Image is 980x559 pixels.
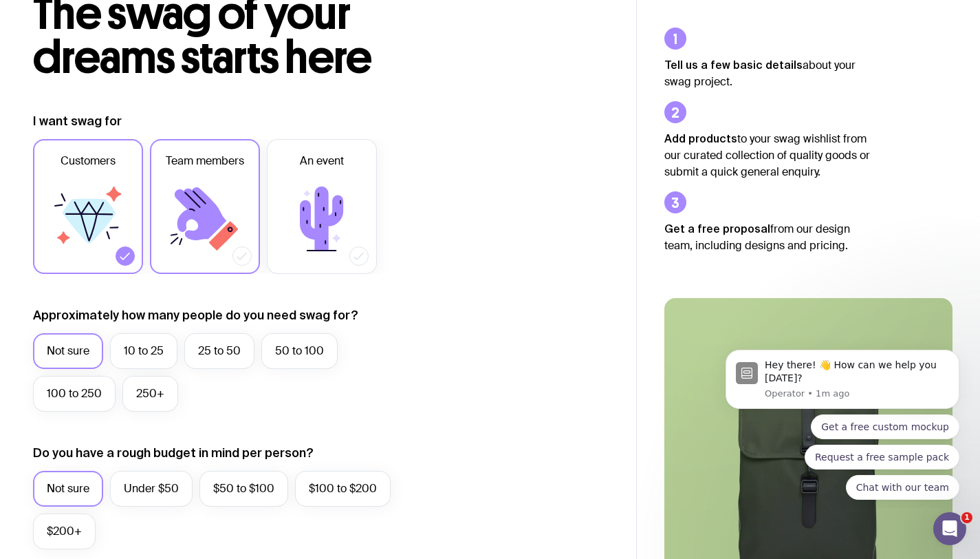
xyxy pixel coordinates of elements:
label: I want swag for [33,113,122,129]
span: Team members [166,153,244,169]
iframe: Intercom notifications message [705,337,980,508]
label: Not sure [33,471,103,507]
label: Not sure [33,333,103,369]
label: 25 to 50 [184,333,254,369]
label: 250+ [122,376,178,412]
p: to your swag wishlist from our curated collection of quality goods or submit a quick general enqu... [664,130,871,180]
label: Do you have a rough budget in mind per person? [33,445,314,461]
label: 50 to 100 [261,333,338,369]
span: 1 [961,512,972,523]
label: $50 to $100 [199,471,288,507]
p: from our design team, including designs and pricing. [664,220,871,254]
strong: Add products [664,132,737,145]
label: $100 to $200 [295,471,391,507]
span: An event [300,153,344,169]
label: $200+ [33,514,96,549]
strong: Get a free proposal [664,222,770,235]
label: Under $50 [110,471,193,507]
strong: Tell us a few basic details [664,59,803,71]
iframe: Intercom live chat [933,512,966,545]
label: Approximately how many people do you need swag for? [33,307,358,324]
p: about your swag project. [664,56,871,90]
label: 100 to 250 [33,376,116,412]
span: Customers [61,153,116,169]
label: 10 to 25 [110,333,177,369]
